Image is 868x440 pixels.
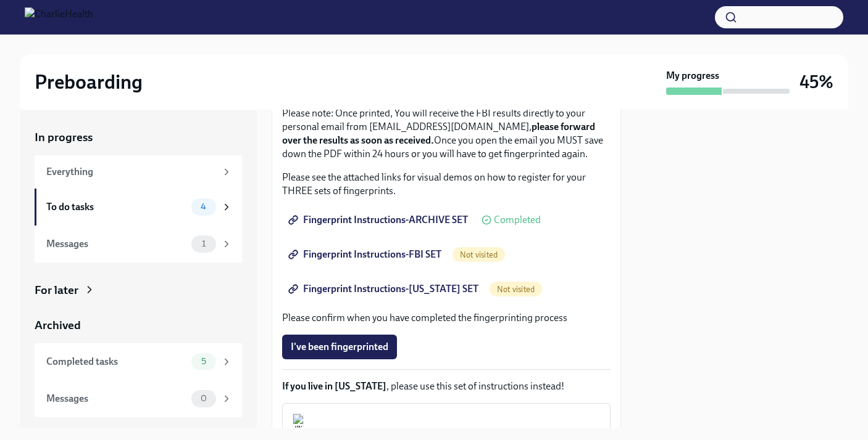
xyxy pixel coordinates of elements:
[194,357,214,366] span: 5
[282,171,611,198] p: Please see the attached links for visual demos on how to register for your THREE sets of fingerpr...
[291,283,478,295] span: Fingerprint Instructions-[US_STATE] SET
[46,237,186,251] div: Messages
[35,343,242,380] a: Completed tasks5
[494,215,541,225] span: Completed
[35,282,242,298] a: For later
[46,392,186,405] div: Messages
[282,380,386,392] strong: If you live in [US_STATE]
[194,239,213,248] span: 1
[35,282,78,298] div: For later
[282,335,397,359] button: I've been fingerprinted
[291,214,468,226] span: Fingerprint Instructions-ARCHIVE SET
[282,277,487,301] a: Fingerprint Instructions-[US_STATE] SET
[282,208,477,232] a: Fingerprint Instructions-ARCHIVE SET
[291,341,388,353] span: I've been fingerprinted
[46,165,216,179] div: Everything
[46,200,186,214] div: To do tasks
[282,311,611,325] p: Please confirm when you have completed the fingerprinting process
[35,70,143,94] h2: Preboarding
[35,155,242,189] a: Everything
[282,380,611,393] p: , please use this set of instructions instead!
[25,7,93,27] img: CharlieHealth
[666,69,719,83] strong: My progress
[799,71,833,93] h3: 45%
[35,226,242,263] a: Messages1
[193,202,214,211] span: 4
[291,248,441,261] span: Fingerprint Instructions-FBI SET
[282,107,611,161] p: Please note: Once printed, You will receive the FBI results directly to your personal email from ...
[35,317,242,333] a: Archived
[35,129,242,145] a: In progress
[453,250,505,259] span: Not visited
[282,242,450,267] a: Fingerprint Instructions-FBI SET
[46,355,186,369] div: Completed tasks
[490,285,542,294] span: Not visited
[35,189,242,226] a: To do tasks4
[193,394,214,403] span: 0
[35,380,242,417] a: Messages0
